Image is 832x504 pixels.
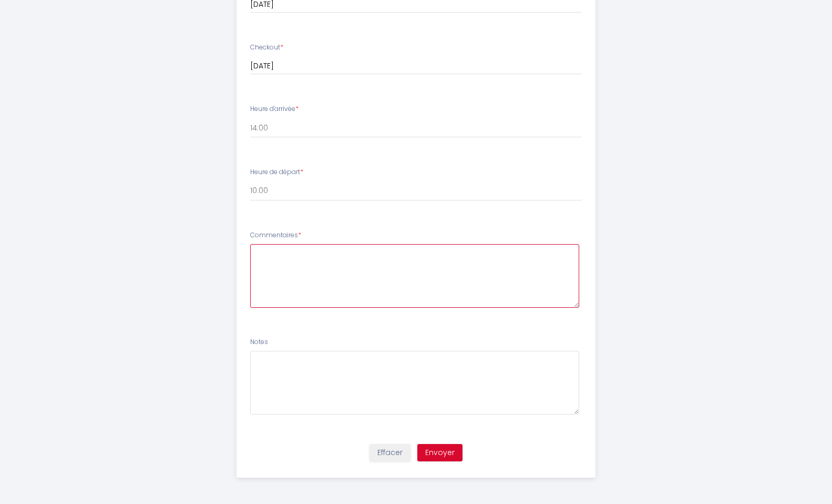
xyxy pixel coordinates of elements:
button: Effacer [369,444,410,462]
label: Checkout [250,43,283,53]
button: Envoyer [417,444,463,462]
label: Heure de départ [250,167,303,177]
label: Heure d'arrivée [250,104,299,114]
label: Commentaires [250,230,301,240]
label: Notes [250,337,268,347]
